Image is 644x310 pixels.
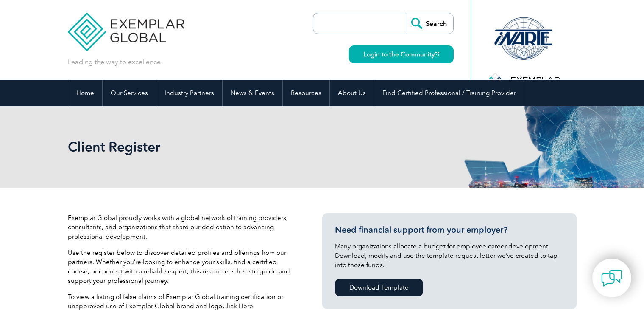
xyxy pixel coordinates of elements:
p: Many organizations allocate a budget for employee career development. Download, modify and use th... [335,242,564,270]
a: Our Services [103,80,156,106]
a: About Us [330,80,374,106]
a: Login to the Community [349,45,454,63]
a: Find Certified Professional / Training Provider [374,80,524,106]
input: Search [407,13,453,34]
h3: Need financial support from your employer? [335,225,564,235]
p: Use the register below to discover detailed profiles and offerings from our partners. Whether you... [68,248,297,285]
a: Home [68,80,102,106]
p: Exemplar Global proudly works with a global network of training providers, consultants, and organ... [68,213,297,241]
p: Leading the way to excellence [68,57,161,67]
a: Download Template [335,279,423,296]
img: open_square.png [435,52,439,56]
a: Resources [283,80,329,106]
a: News & Events [223,80,282,106]
a: Click Here [222,302,253,310]
a: Industry Partners [156,80,222,106]
img: contact-chat.png [601,268,622,289]
h2: Client Register [68,140,424,154]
